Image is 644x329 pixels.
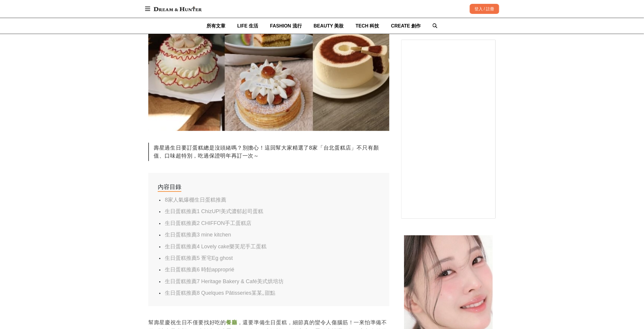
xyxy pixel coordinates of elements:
[237,23,258,28] span: LIFE 生活
[165,232,231,238] a: 生日蛋糕推薦3 mine kitchen
[391,18,421,34] a: CREATE 創作
[165,208,263,214] a: 生日蛋糕推薦1 ChizUP!美式濃郁起司蛋糕
[356,23,379,28] span: TECH 科技
[165,220,251,226] a: 生日蛋糕推薦2 CHIFFON手工蛋糕店
[165,290,275,296] a: 生日蛋糕推薦8 Quelques Pâtisseries某某｡甜點
[356,18,379,34] a: TECH 科技
[470,4,499,14] div: 登入 / 註冊
[148,143,389,161] div: 壽星過生日要訂蛋糕總是沒頭緒嗎？別擔心！這回幫大家精選了8家「台北蛋糕店」不只有顏值、口味超特別，吃過保證明年再訂一次～
[165,244,266,249] a: 生日蛋糕推薦4 Lovely cake樂芙尼手工蛋糕
[206,23,225,28] span: 所有文章
[270,18,302,34] a: FASHION 流行
[165,278,284,284] a: 生日蛋糕推薦7 Heritage Bakery & Café美式烘培坊
[314,18,344,34] a: BEAUTY 美妝
[165,255,233,261] a: 生日蛋糕推薦5 疍宅Eg ghost
[206,18,225,34] a: 所有文章
[391,23,421,28] span: CREATE 創作
[165,197,226,203] a: 8家人氣爆棚生日蛋糕推薦
[314,23,344,28] span: BEAUTY 美妝
[165,267,234,273] a: 生日蛋糕推薦6 時飴approprié
[237,18,258,34] a: LIFE 生活
[158,182,181,192] div: 內容目錄
[226,320,237,325] a: 餐廳
[270,23,302,28] span: FASHION 流行
[151,4,205,14] img: Dream & Hunter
